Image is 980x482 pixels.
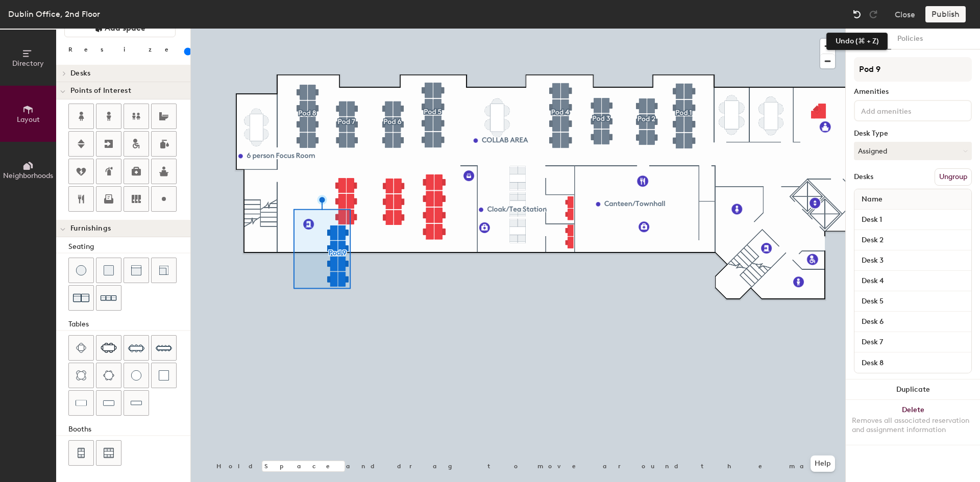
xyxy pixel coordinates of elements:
[854,130,972,138] div: Desk Type
[124,335,149,361] button: Eight seat table
[854,173,873,181] div: Desks
[101,343,117,353] img: Six seat table
[856,213,969,227] input: Unnamed desk
[855,29,891,49] button: Details
[3,171,53,180] span: Neighborhoods
[68,258,94,283] button: Stool
[852,9,862,19] img: Undo
[68,440,94,466] button: Four seat booth
[846,400,980,445] button: DeleteRemoves all associated reservation and assignment information
[96,258,121,283] button: Cushion
[68,390,94,416] button: Table (1x2)
[151,363,177,388] button: Table (1x1)
[856,233,969,247] input: Unnamed desk
[856,335,969,349] input: Unnamed desk
[856,294,969,309] input: Unnamed desk
[76,398,87,408] img: Table (1x2)
[891,29,929,49] button: Policies
[68,241,190,252] div: Seating
[76,370,86,380] img: Four seat round table
[12,59,44,68] span: Directory
[76,265,86,275] img: Stool
[103,370,114,380] img: Six seat round table
[104,448,114,458] img: Six seat booth
[856,315,969,329] input: Unnamed desk
[73,290,89,306] img: Couch (x2)
[68,424,190,435] div: Booths
[77,448,86,458] img: Four seat booth
[96,363,121,388] button: Six seat round table
[856,274,969,288] input: Unnamed desk
[856,356,969,370] input: Unnamed desk
[159,370,169,380] img: Table (1x1)
[856,253,969,268] input: Unnamed desk
[131,265,141,275] img: Couch (middle)
[811,455,835,472] button: Help
[856,190,888,209] span: Name
[124,390,149,416] button: Table (1x4)
[131,398,142,408] img: Table (1x4)
[68,285,94,311] button: Couch (x2)
[159,265,169,275] img: Couch (corner)
[846,379,980,400] button: Duplicate
[156,340,172,356] img: Ten seat table
[96,285,121,311] button: Couch (x3)
[70,87,131,95] span: Points of Interest
[96,440,121,466] button: Six seat booth
[852,416,974,435] div: Removes all associated reservation and assignment information
[96,390,121,416] button: Table (1x3)
[854,88,972,96] div: Amenities
[70,69,90,78] span: Desks
[151,258,177,283] button: Couch (corner)
[151,335,177,361] button: Ten seat table
[854,142,972,160] button: Assigned
[935,168,972,186] button: Ungroup
[128,340,144,356] img: Eight seat table
[868,9,878,19] img: Redo
[70,224,111,233] span: Furnishings
[131,370,141,380] img: Table (round)
[68,363,94,388] button: Four seat round table
[124,363,149,388] button: Table (round)
[76,343,86,353] img: Four seat table
[104,265,114,275] img: Cushion
[17,115,40,124] span: Layout
[101,290,117,306] img: Couch (x3)
[68,45,181,54] div: Resize
[103,398,114,408] img: Table (1x3)
[859,104,951,116] input: Add amenities
[895,6,915,22] button: Close
[96,335,121,361] button: Six seat table
[68,319,190,330] div: Tables
[68,335,94,361] button: Four seat table
[124,258,149,283] button: Couch (middle)
[8,8,100,20] div: Dublin Office, 2nd Floor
